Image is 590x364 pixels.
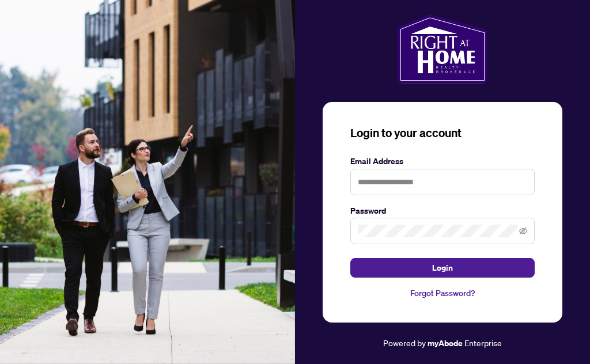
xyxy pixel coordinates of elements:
span: Login [432,259,453,277]
a: Forgot Password? [350,287,535,299]
span: Enterprise [464,338,502,348]
h3: Login to your account [350,125,535,141]
label: Password [350,204,535,217]
span: Powered by [383,338,426,348]
button: Login [350,258,535,278]
a: myAbode [428,337,463,350]
label: Email Address [350,155,535,168]
span: eye-invisible [519,227,527,235]
img: ma-logo [398,14,487,84]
